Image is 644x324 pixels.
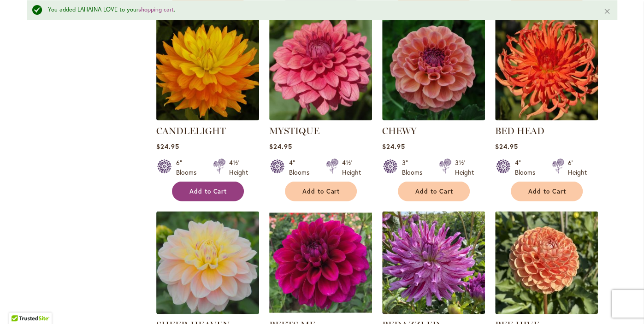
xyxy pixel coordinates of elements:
[495,125,544,136] a: BED HEAD
[342,158,361,177] div: 4½' Height
[495,307,598,316] a: BEE HIVE
[382,18,485,120] img: CHEWY
[568,158,587,177] div: 6' Height
[156,113,259,122] a: CANDLELIGHT
[398,181,470,201] button: Add to Cart
[495,18,598,120] img: BED HEAD
[269,211,372,314] img: BEETS ME
[455,158,474,177] div: 3½' Height
[269,113,372,122] a: MYSTIQUE
[495,142,518,151] span: $24.95
[382,113,485,122] a: CHEWY
[138,6,174,13] a: shopping cart
[285,181,357,201] button: Add to Cart
[269,142,292,151] span: $24.95
[382,142,405,151] span: $24.95
[269,307,372,316] a: BEETS ME
[495,113,598,122] a: BED HEAD
[189,187,227,195] span: Add to Cart
[7,291,33,317] iframe: Launch Accessibility Center
[382,307,485,316] a: Bedazzled
[382,125,417,136] a: CHEWY
[289,158,315,177] div: 4" Blooms
[495,211,598,314] img: BEE HIVE
[515,158,541,177] div: 4" Blooms
[382,211,485,314] img: Bedazzled
[511,181,583,201] button: Add to Cart
[156,18,259,120] img: CANDLELIGHT
[269,125,319,136] a: MYSTIQUE
[156,211,259,314] img: SHEER HEAVEN
[269,18,372,120] img: MYSTIQUE
[402,158,428,177] div: 3" Blooms
[528,187,566,195] span: Add to Cart
[415,187,453,195] span: Add to Cart
[176,158,202,177] div: 6" Blooms
[156,125,226,136] a: CANDLELIGHT
[172,181,244,201] button: Add to Cart
[156,307,259,316] a: SHEER HEAVEN
[156,142,179,151] span: $24.95
[302,187,340,195] span: Add to Cart
[48,6,590,14] div: You added LAHAINA LOVE to your .
[229,158,248,177] div: 4½' Height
